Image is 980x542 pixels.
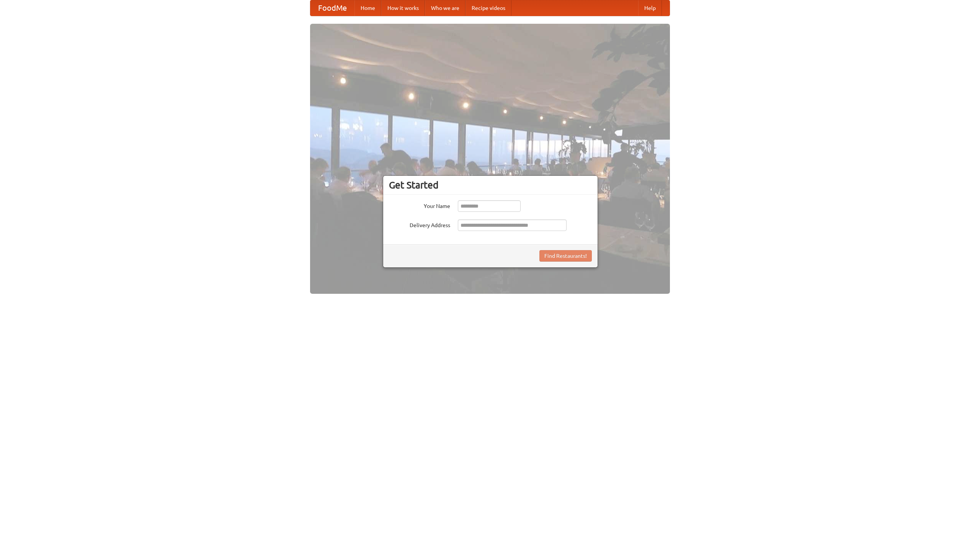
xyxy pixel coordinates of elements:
a: Recipe videos [465,0,511,16]
a: Who we are [425,0,465,16]
a: Help [638,0,662,16]
label: Delivery Address [389,219,450,229]
a: How it works [381,0,425,16]
button: Find Restaurants! [539,250,592,262]
a: Home [354,0,381,16]
h3: Get Started [389,179,592,191]
a: FoodMe [310,0,354,16]
label: Your Name [389,200,450,210]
